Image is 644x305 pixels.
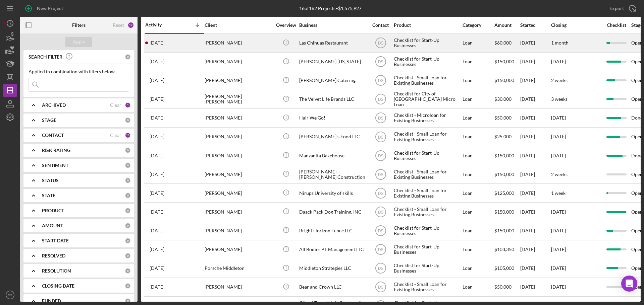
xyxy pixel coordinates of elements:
div: Nirups University of skills [299,184,366,202]
div: Business [299,22,366,28]
div: Hair We Go! [299,109,366,127]
time: [DATE] [551,153,566,158]
div: Porsche Middleton [205,259,272,277]
div: $150,000 [494,165,520,183]
text: DS [378,229,383,233]
b: CONTACT [42,133,64,138]
div: [DATE] [520,90,550,108]
time: 2025-07-24 22:58 [150,115,164,121]
text: DS [378,191,383,196]
div: 0 [125,268,131,274]
div: $50,000 [494,278,520,296]
text: DS [378,266,383,271]
text: DS [378,172,383,177]
div: 0 [125,238,131,244]
div: Applied in combination with filters below [29,69,129,74]
b: RISK RATING [42,148,70,153]
text: DS [8,293,12,297]
div: Client [205,22,272,28]
div: Checklist - Small Loan for Existing Businesses [394,203,461,221]
div: [PERSON_NAME] [205,222,272,239]
b: SEARCH FILTER [29,54,62,60]
div: $103,350 [494,241,520,258]
div: Daack Pack Dog Training, INC [299,203,366,221]
div: [DATE] [520,278,550,296]
div: [PERSON_NAME] [205,128,272,146]
div: [DATE] [520,241,550,258]
div: Loan [463,184,494,202]
div: Checklist - Small Loan for Existing Businesses [394,165,461,183]
div: 0 [125,223,131,229]
b: PRODUCT [42,208,64,213]
div: [PERSON_NAME] [US_STATE] [299,53,366,71]
div: 0 [125,208,131,214]
div: Checklist for Start-Up Businesses [394,241,461,258]
div: Loan [463,241,494,258]
div: Loan [463,203,494,221]
div: [DATE] [520,147,550,164]
div: [PERSON_NAME] [PERSON_NAME] Construction [299,165,366,183]
div: 0 [125,283,131,289]
button: Export [603,2,641,15]
div: Loan [463,147,494,164]
button: DS [3,288,17,302]
div: 0 [125,54,131,60]
div: Loan [463,53,494,71]
time: 3 weeks [551,96,568,102]
div: 16 of 162 Projects • $1,575,927 [299,6,362,11]
div: Loan [463,109,494,127]
div: 16 [125,132,131,138]
div: Contact [368,22,393,28]
div: [DATE] [520,128,550,146]
div: Activity [145,22,175,27]
div: [PERSON_NAME] [205,109,272,127]
div: 1 [125,102,131,108]
div: Clear [110,102,121,108]
div: [DATE] [520,34,550,52]
div: Checklist for Start-Up Businesses [394,259,461,277]
time: [DATE] [551,246,566,252]
time: 2025-07-13 17:55 [150,190,164,196]
div: $150,000 [494,147,520,164]
time: 2025-07-28 17:39 [150,78,164,83]
div: 0 [125,298,131,304]
b: START DATE [42,238,69,243]
div: [DATE] [520,222,550,239]
div: Loan [463,72,494,89]
div: Checklist for Start-Up Businesses [394,147,461,164]
text: DS [378,153,383,158]
div: $150,000 [494,203,520,221]
div: Reset [113,22,124,28]
b: Filters [72,22,86,28]
button: Apply [65,37,92,47]
div: 0 [125,147,131,153]
text: DS [378,116,383,121]
div: Checklist - Small Loan for Existing Businesses [394,72,461,89]
div: [PERSON_NAME] Catering [299,72,366,89]
div: [DATE] [520,53,550,71]
time: 2 weeks [551,171,568,177]
time: 1 month [551,40,569,46]
div: $60,000 [494,34,520,52]
div: Loan [463,34,494,52]
div: $150,000 [494,53,520,71]
div: Overview [273,22,299,28]
div: All Bodies PT Management LLC [299,241,366,258]
button: New Project [20,2,70,15]
div: Bear and Crown LLC [299,278,366,296]
b: STAGE [42,118,56,123]
div: [PERSON_NAME] [PERSON_NAME] [205,90,272,108]
div: Amount [494,22,520,28]
text: DS [378,285,383,290]
div: 0 [125,117,131,123]
time: [DATE] [551,115,566,121]
div: [PERSON_NAME]'s Food LLC [299,128,366,146]
text: DS [378,97,383,102]
div: [DATE] [520,184,550,202]
b: SENTIMENT [42,163,68,168]
div: 0 [125,177,131,183]
div: Bright Horizon Fence LLC [299,222,366,239]
b: FUNDED [42,298,61,304]
div: 17 [127,22,134,28]
div: $125,000 [494,184,520,202]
